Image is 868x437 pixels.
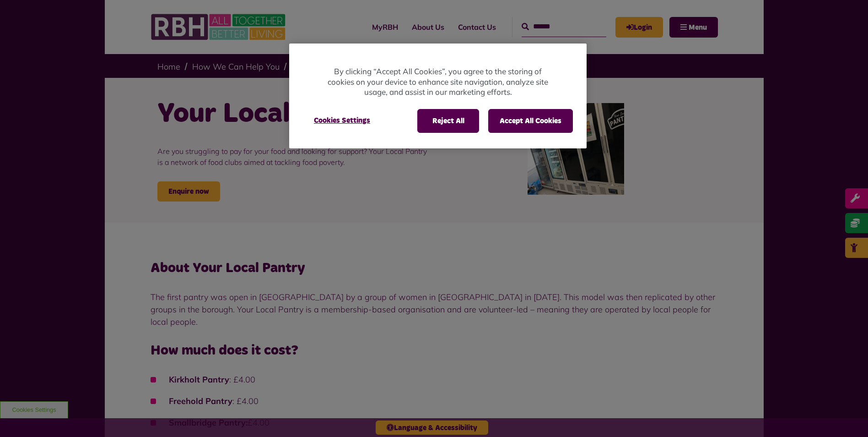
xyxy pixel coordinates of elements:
[303,109,381,132] button: Cookies Settings
[289,44,587,148] div: Cookie banner
[488,109,573,133] button: Accept All Cookies
[417,109,479,133] button: Reject All
[289,44,587,148] div: Privacy
[326,66,550,98] p: By clicking “Accept All Cookies”, you agree to the storing of cookies on your device to enhance s...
